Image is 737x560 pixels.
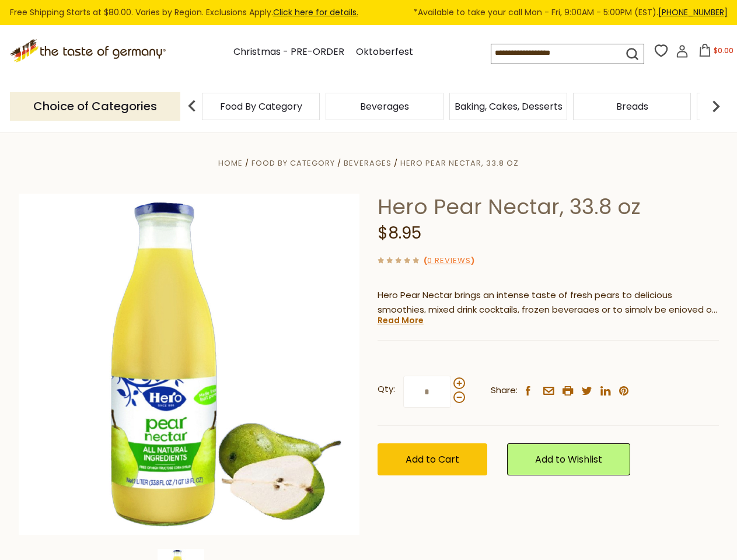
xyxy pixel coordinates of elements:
[400,157,519,169] a: Hero Pear Nectar, 33.8 oz
[19,194,360,535] img: Hero Pear Nectar, 33.8 oz
[414,6,728,19] span: *Available to take your call Mon - Fri, 9:00AM - 5:00PM (EST).
[378,382,395,397] strong: Qty:
[491,383,518,398] span: Share:
[378,443,487,475] button: Add to Cart
[424,255,474,266] span: ( )
[427,255,471,267] a: 0 Reviews
[10,92,180,121] p: Choice of Categories
[616,102,648,111] a: Breads
[403,376,451,408] input: Qty:
[10,6,728,19] div: Free Shipping Starts at $80.00. Varies by Region. Exclusions Apply.
[704,94,728,118] img: next arrow
[378,314,424,326] a: Read More
[714,45,733,55] span: $0.00
[360,102,409,111] a: Beverages
[507,443,630,475] a: Add to Wishlist
[658,6,728,18] a: [PHONE_NUMBER]
[273,6,358,18] a: Click here for details.
[344,157,392,169] a: Beverages
[356,44,413,60] a: Oktoberfest
[220,102,302,111] a: Food By Category
[233,44,344,60] a: Christmas - PRE-ORDER
[378,288,719,317] p: Hero Pear Nectar brings an intense taste of fresh pears to delicious smoothies, mixed drink cockt...
[180,94,204,118] img: previous arrow
[252,157,335,169] a: Food By Category
[378,194,719,220] h1: Hero Pear Nectar, 33.8 oz
[218,157,243,169] a: Home
[378,222,421,244] span: $8.95
[455,102,563,111] a: Baking, Cakes, Desserts
[406,453,459,466] span: Add to Cart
